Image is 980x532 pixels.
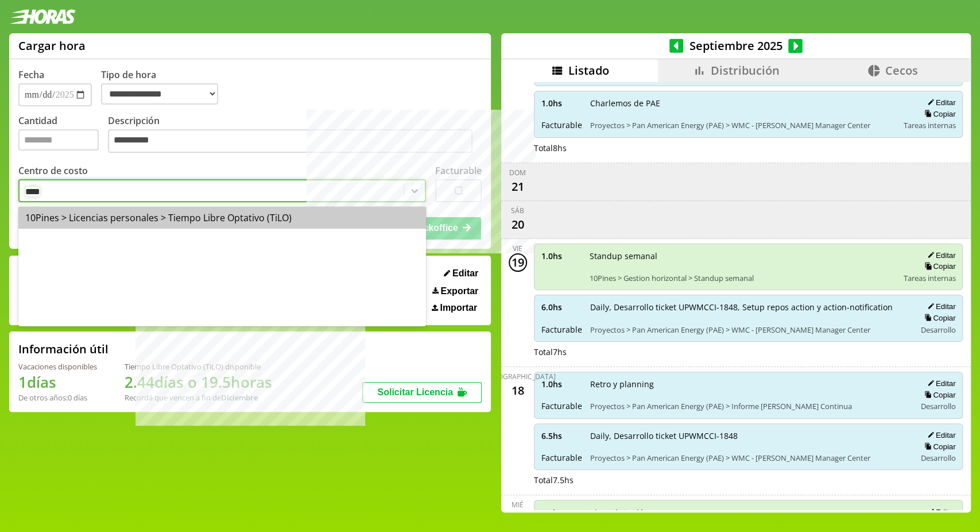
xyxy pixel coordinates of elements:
[221,392,258,403] b: Diciembre
[683,38,788,53] span: Septiembre 2025
[924,379,955,388] button: Editar
[18,392,97,403] div: De otros años: 0 días
[108,129,472,153] textarea: Descripción
[440,268,482,279] button: Editar
[509,510,527,528] div: 17
[377,387,453,397] span: Solicitar Licencia
[125,361,272,372] div: Tiempo Libre Optativo (TiLO) disponible
[541,452,582,463] span: Facturable
[509,178,527,196] div: 21
[501,82,971,511] div: scrollable content
[541,324,582,335] span: Facturable
[921,313,955,323] button: Copiar
[921,109,955,119] button: Copiar
[921,442,955,452] button: Copiar
[18,68,44,81] label: Fecha
[924,430,955,440] button: Editar
[590,325,908,335] span: Proyectos > Pan American Energy (PAE) > WMC - [PERSON_NAME] Manager Center
[541,430,582,441] span: 6.5 hs
[18,361,97,372] div: Vacaciones disponibles
[371,223,458,233] span: Enviar al backoffice
[125,392,272,403] div: Recordá que vencen a fin de
[920,453,955,463] span: Desarrollo
[924,98,955,107] button: Editar
[920,401,955,411] span: Desarrollo
[18,114,108,156] label: Cantidad
[440,286,478,296] span: Exportar
[125,372,272,392] h1: 2.44 días o 19.5 horas
[108,114,482,156] label: Descripción
[541,507,582,518] span: 1.0 hs
[534,142,963,153] div: Total 8 hs
[9,9,76,24] img: logotipo
[541,119,582,130] span: Facturable
[440,303,477,313] span: Importar
[509,253,527,272] div: 19
[541,250,582,261] span: 1.0 hs
[534,475,963,485] div: Total 7.5 hs
[18,372,97,392] h1: 1 días
[590,379,908,390] span: Retro y planning
[924,302,955,311] button: Editar
[541,302,582,313] span: 6.0 hs
[362,382,482,403] button: Solicitar Licencia
[101,68,227,106] label: Tipo de hora
[541,98,582,109] span: 1.0 hs
[513,244,522,253] div: vie
[18,207,426,229] div: 10Pines > Licencias personales > Tiempo Libre Optativo (TiLO)
[885,63,918,78] span: Cecos
[711,63,780,78] span: Distribución
[534,346,963,357] div: Total 7 hs
[18,129,99,151] input: Cantidad
[18,341,109,357] h2: Información útil
[590,302,908,313] span: Daily, Desarrollo ticket UPWMCCI-1848, Setup repos action y action-notification
[541,379,582,390] span: 1.0 hs
[18,164,88,177] label: Centro de costo
[920,325,955,335] span: Desarrollo
[590,120,896,130] span: Proyectos > Pan American Energy (PAE) > WMC - [PERSON_NAME] Manager Center
[921,390,955,400] button: Copiar
[509,168,526,178] div: dom
[903,273,955,283] span: Tareas internas
[568,63,609,78] span: Listado
[590,250,896,261] span: Standup semanal
[512,500,524,510] div: mié
[590,273,896,283] span: 10Pines > Gestion horizontal > Standup semanal
[903,120,955,130] span: Tareas internas
[590,507,896,518] span: Clase de inglés
[590,430,908,441] span: Daily, Desarrollo ticket UPWMCCI-1848
[541,400,582,411] span: Facturable
[509,381,527,400] div: 18
[509,215,527,234] div: 20
[435,164,482,177] label: Facturable
[924,507,955,517] button: Editar
[452,268,478,279] span: Editar
[101,83,218,105] select: Tipo de hora
[480,372,556,381] div: [DEMOGRAPHIC_DATA]
[921,261,955,271] button: Copiar
[590,401,908,411] span: Proyectos > Pan American Energy (PAE) > Informe [PERSON_NAME] Continua
[429,286,482,297] button: Exportar
[511,206,524,215] div: sáb
[590,98,896,109] span: Charlemos de PAE
[924,250,955,260] button: Editar
[18,38,86,53] h1: Cargar hora
[590,453,908,463] span: Proyectos > Pan American Energy (PAE) > WMC - [PERSON_NAME] Manager Center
